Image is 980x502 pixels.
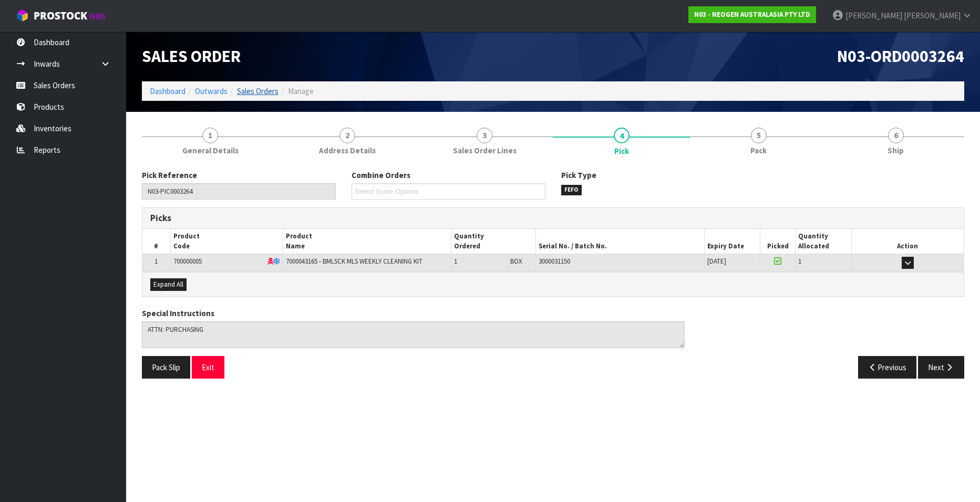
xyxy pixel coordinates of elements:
[89,12,106,22] small: WMS
[453,145,517,156] span: Sales Order Lines
[142,229,170,254] th: #
[352,170,410,181] label: Combine Orders
[798,257,801,266] span: 1
[694,10,810,19] strong: N03 - NEOGEN AUSTRALASIA PTY LTD
[536,229,705,254] th: Serial No. / Batch No.
[339,128,355,143] span: 2
[704,229,760,254] th: Expiry Date
[751,128,767,143] span: 5
[539,257,570,266] span: 3000031150
[561,170,596,181] label: Pick Type
[173,257,202,266] span: 700000005
[154,257,158,266] span: 1
[273,258,280,265] i: Frozen Goods
[288,86,314,96] span: Manage
[851,229,964,254] th: Action
[150,278,187,291] button: Expand All
[767,242,789,250] span: Picked
[150,86,185,96] a: Dashboard
[614,145,629,156] span: Pick
[286,257,422,266] span: 7000043165 - BMLSCK MLS WEEKLY CLEANING KIT
[142,46,241,67] span: Sales Order
[561,185,582,195] span: FEFO
[142,308,214,319] label: Special Instructions
[283,229,451,254] th: Product Name
[34,9,87,23] span: ProStock
[267,258,273,265] i: Dangerous Goods
[858,356,917,379] button: Previous
[451,229,536,254] th: Quantity Ordered
[150,213,545,223] h3: Picks
[192,356,224,379] button: Exit
[319,145,376,156] span: Address Details
[477,128,492,143] span: 3
[904,11,961,20] span: [PERSON_NAME]
[237,86,278,96] a: Sales Orders
[750,145,767,156] span: Pack
[454,257,457,266] span: 1
[202,128,218,143] span: 1
[142,162,964,386] span: Pick
[795,229,851,254] th: Quantity Allocated
[170,229,283,254] th: Product Code
[888,145,904,156] span: Ship
[888,128,904,143] span: 6
[142,356,190,379] button: Pack Slip
[195,86,228,96] a: Outwards
[153,280,183,289] span: Expand All
[845,11,902,20] span: [PERSON_NAME]
[142,170,197,181] label: Pick Reference
[707,257,726,266] span: [DATE]
[16,9,29,22] img: cube-alt.png
[918,356,964,379] button: Next
[837,46,964,67] span: N03-ORD0003264
[182,145,239,156] span: General Details
[510,257,522,266] span: BOX
[614,128,630,143] span: 4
